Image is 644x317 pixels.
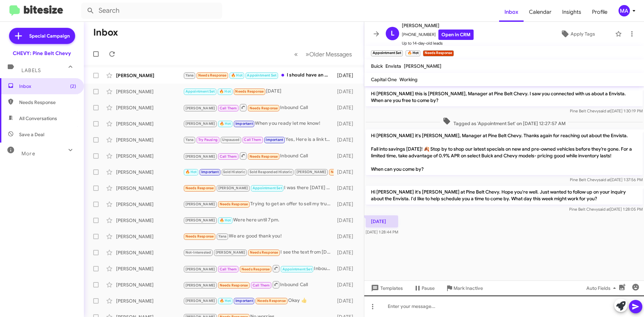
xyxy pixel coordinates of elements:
p: [DATE] [366,215,398,227]
div: Inbound Call [183,152,334,160]
span: Needs Response [235,89,264,94]
span: Pine Belt Chevy [DATE] 1:37:56 PM [570,177,643,182]
div: Inbound Call [183,264,334,273]
nav: Page navigation example [290,47,356,61]
span: More [21,151,35,157]
span: Not-Interested [185,250,211,255]
div: [PERSON_NAME] [116,201,183,208]
div: Trying to get an offer to sell my truck [183,200,334,208]
button: MA [613,5,637,16]
span: Appointment Set [282,267,312,271]
div: [PERSON_NAME] [116,120,183,127]
span: » [306,50,309,58]
a: Insights [557,2,587,22]
span: Appointment Set [247,73,276,77]
span: All Conversations [19,115,57,122]
span: Working [399,76,418,83]
span: Call Them [244,138,261,142]
div: [DATE] [334,153,359,159]
span: Needs Response [19,99,76,106]
span: Needs Response [250,250,278,255]
span: Call Them [220,267,237,271]
span: Yana [185,138,194,142]
span: Call Them [220,106,237,110]
span: Pine Belt Chevy [DATE] 1:30:19 PM [570,108,643,113]
div: [DATE] [334,185,359,192]
span: Call Them [220,154,237,159]
div: [PERSON_NAME] [116,281,183,288]
span: 🔥 Hot [231,73,243,77]
button: Auto Fields [581,282,624,294]
button: Next [302,47,356,61]
span: [PERSON_NAME] [185,106,215,110]
span: Sold Historic [223,170,245,174]
span: 🔥 Hot [220,121,231,126]
span: Important [266,138,283,142]
div: [PERSON_NAME] [116,72,183,79]
small: Appointment Set [371,50,403,56]
span: Templates [370,282,403,294]
div: Yes I'm still interested going to try [DATE] [183,168,334,176]
span: Important [235,299,253,303]
span: [PERSON_NAME] [185,202,215,206]
div: I should have an appointment for [DATE] set! [183,71,334,79]
span: [PERSON_NAME] [402,21,474,30]
span: 🔥 Hot [220,299,231,303]
div: [DATE] [334,88,359,95]
div: [PERSON_NAME] [116,153,183,159]
a: Special Campaign [9,28,75,44]
span: said at [599,108,610,113]
span: L [391,28,394,39]
span: Save a Deal [19,131,44,138]
button: Apply Tags [543,28,612,40]
div: [DATE] [334,233,359,240]
span: Needs Response [250,106,278,110]
div: Inbound Call [183,103,334,112]
span: Mark Inactive [453,282,483,294]
div: [PERSON_NAME] [116,137,183,143]
span: Try Pausing [198,138,218,142]
span: Older Messages [309,51,352,58]
div: [DATE] [334,217,359,224]
div: [DATE] [334,169,359,175]
div: [DATE] [334,265,359,272]
span: [PERSON_NAME] [297,170,326,174]
span: Needs Response [331,170,359,174]
a: Profile [587,2,613,22]
div: I see the text from [DATE] but I didn't see the link [183,249,334,256]
span: [PERSON_NAME] [185,154,215,159]
div: [PERSON_NAME] [116,298,183,304]
span: [PERSON_NAME] [185,299,215,303]
div: CHEVY: Pine Belt Chevy [13,50,71,57]
a: Inbox [499,2,524,22]
span: Important [201,170,219,174]
span: Calendar [524,2,557,22]
span: Buick [371,63,383,69]
div: [DATE] [334,281,359,288]
span: Needs Response [220,202,248,206]
small: 🔥 Hot [406,50,420,56]
span: Needs Response [220,283,248,287]
span: Inbox [19,83,76,90]
span: Appointment Set [185,89,215,94]
span: (2) [70,83,76,90]
span: Up to 14-day-old leads [402,40,474,47]
span: Needs Response [185,186,214,190]
div: [DATE] [334,201,359,208]
span: [PERSON_NAME] [185,121,215,126]
button: Mark Inactive [440,282,488,294]
div: [PERSON_NAME] [116,88,183,95]
span: Call Them [253,283,270,287]
span: [PHONE_NUMBER] [402,30,474,40]
span: Auto Fields [586,282,619,294]
span: said at [599,177,610,182]
span: Yana [218,234,227,239]
p: Hi [PERSON_NAME] it's [PERSON_NAME] at Pine Belt Chevy. Hope you're well. Just wanted to follow u... [366,186,643,205]
span: Pine Belt Chevy [DATE] 1:28:05 PM [569,207,643,212]
span: Important [235,121,253,126]
span: Envista [385,63,401,69]
span: 🔥 Hot [185,170,197,174]
small: Needs Response [423,50,454,56]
